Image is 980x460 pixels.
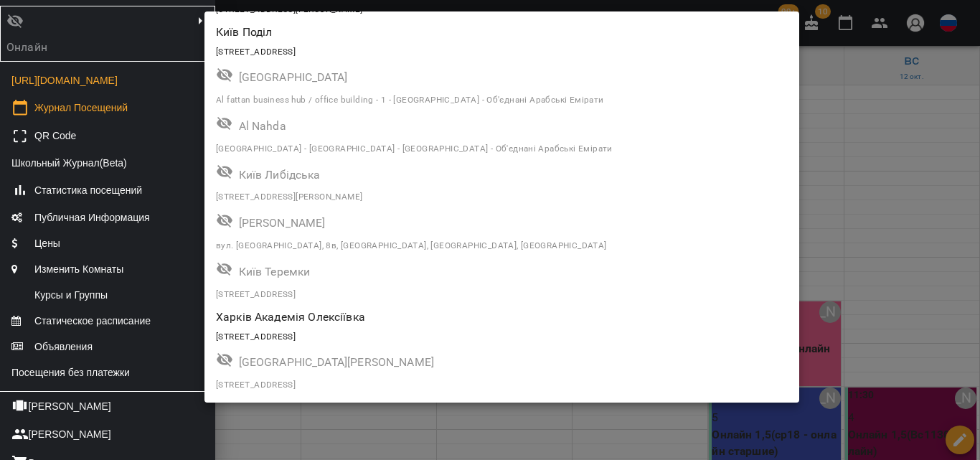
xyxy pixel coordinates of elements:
[216,144,613,154] span: [GEOGRAPHIC_DATA] - [GEOGRAPHIC_DATA] - [GEOGRAPHIC_DATA] - Об'єднані Арабські Емірати
[216,115,233,132] svg: Филиал не опубликован
[239,166,715,184] p: Київ Либідська
[216,192,362,202] span: [STREET_ADDRESS][PERSON_NAME]
[239,354,715,371] p: [GEOGRAPHIC_DATA][PERSON_NAME]
[239,69,715,86] p: [GEOGRAPHIC_DATA]
[216,24,692,41] p: Київ Поділ
[216,260,233,278] svg: Филиал не опубликован
[216,66,233,83] svg: Филиал не опубликован
[239,118,715,135] p: Al Nahda
[216,240,607,250] span: вул. [GEOGRAPHIC_DATA], 8в, [GEOGRAPHIC_DATA], [GEOGRAPHIC_DATA], [GEOGRAPHIC_DATA]
[216,332,296,342] span: [STREET_ADDRESS]
[216,95,604,105] span: Al fattan business hub / office building - 1 - [GEOGRAPHIC_DATA] - Об'єднані Арабські Емірати
[216,163,233,180] svg: Филиал не опубликован
[216,351,233,368] svg: Филиал не опубликован
[216,289,296,299] span: [STREET_ADDRESS]
[216,4,362,14] span: [STREET_ADDRESS][PERSON_NAME]
[216,47,296,57] span: [STREET_ADDRESS]
[239,263,715,281] p: Київ Теремки
[216,380,296,390] span: [STREET_ADDRESS]
[216,212,233,229] svg: Филиал не опубликован
[239,215,715,232] p: [PERSON_NAME]
[216,309,692,326] p: Харків Академія Олексіївка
